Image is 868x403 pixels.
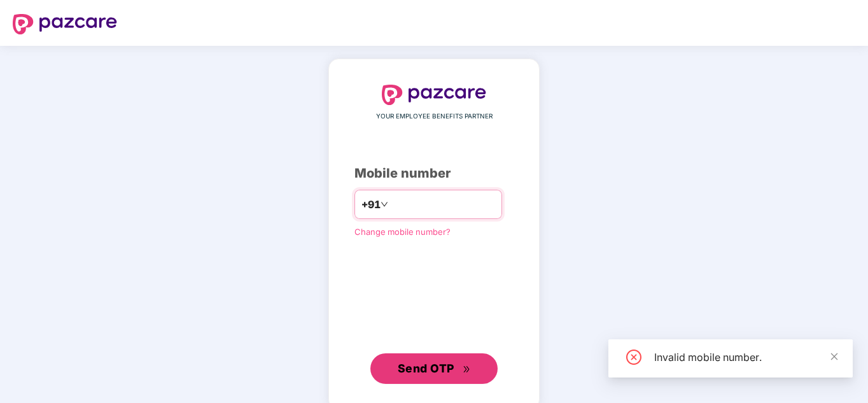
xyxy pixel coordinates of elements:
[654,350,837,365] div: Invalid mobile number.
[382,85,486,105] img: logo
[381,201,388,208] span: down
[626,350,641,365] span: close-circle
[13,14,117,34] img: logo
[398,362,454,375] span: Send OTP
[463,365,471,374] span: double-right
[354,227,451,237] a: Change mobile number?
[361,197,381,213] span: +91
[354,164,514,183] div: Mobile number
[376,111,493,122] span: YOUR EMPLOYEE BENEFITS PARTNER
[830,352,839,361] span: close
[370,353,498,384] button: Send OTPdouble-right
